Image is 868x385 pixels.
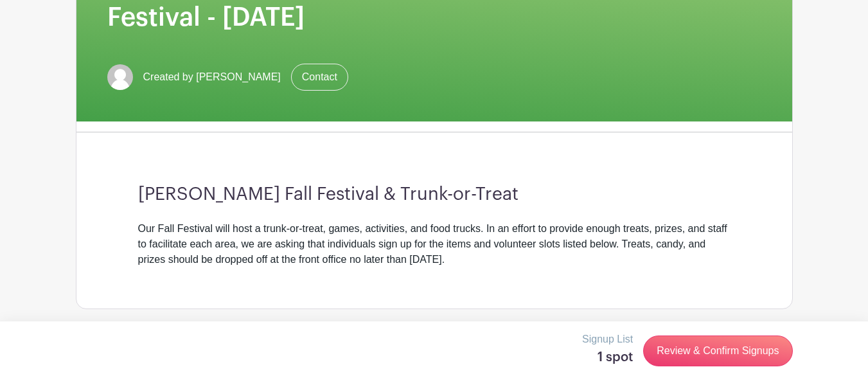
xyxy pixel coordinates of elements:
span: Created by [PERSON_NAME] [143,69,281,85]
h5: 1 spot [582,350,633,365]
a: Contact [291,64,348,91]
div: Our Fall Festival will host a trunk-or-treat, games, activities, and food trucks. In an effort to... [138,221,731,267]
img: default-ce2991bfa6775e67f084385cd625a349d9dcbb7a52a09fb2fda1e96e2d18dcdb.png [107,64,133,90]
h3: [PERSON_NAME] Fall Festival & Trunk-or-Treat [138,184,731,206]
p: Signup List [582,332,633,347]
a: Review & Confirm Signups [643,336,792,366]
